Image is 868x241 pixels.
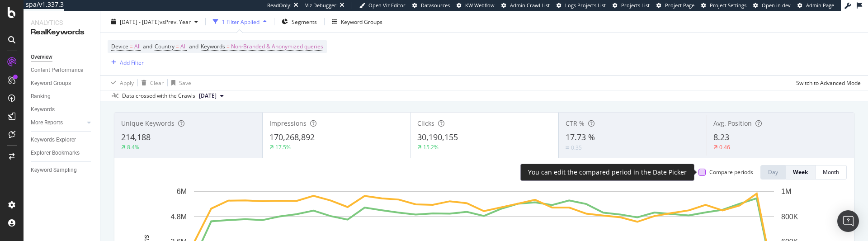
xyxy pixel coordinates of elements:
[762,2,791,9] span: Open in dev
[31,27,93,38] div: RealKeywords
[305,2,338,9] div: Viz Debugger:
[816,165,847,180] button: Month
[341,18,382,25] div: Keyword Groups
[566,132,595,142] span: 17.73 %
[753,2,791,9] a: Open in dev
[226,43,230,50] span: =
[709,168,753,176] div: Compare periods
[359,2,406,9] a: Open Viz Editor
[120,18,160,25] span: [DATE] - [DATE]
[120,58,144,66] div: Add Filter
[465,2,495,9] span: KW Webflow
[108,76,134,90] button: Apply
[793,76,861,90] button: Switch to Advanced Mode
[328,14,386,29] button: Keyword Groups
[31,66,94,75] a: Content Performance
[180,40,187,53] span: All
[837,210,859,232] div: Open Intercom Messenger
[134,40,141,53] span: All
[781,213,798,220] text: 800K
[31,79,71,88] div: Keyword Groups
[566,146,569,149] img: Equal
[176,43,179,50] span: =
[457,2,495,9] a: KW Webflow
[122,92,195,100] div: Data crossed with the Crawls
[31,52,52,62] div: Overview
[209,14,270,29] button: 1 Filter Applied
[177,188,187,195] text: 6M
[31,165,77,175] div: Keyword Sampling
[796,79,861,86] div: Switch to Advanced Mode
[528,168,687,177] div: You can edit the compared period in the Date Picker
[189,43,198,50] span: and
[31,148,80,158] div: Explorer Bookmarks
[557,2,606,9] a: Logs Projects List
[168,76,191,90] button: Save
[368,2,406,9] span: Open Viz Editor
[421,2,450,9] span: Datasources
[656,2,694,9] a: Project Page
[179,79,191,86] div: Save
[701,2,746,9] a: Project Settings
[292,18,317,25] span: Segments
[130,43,133,50] span: =
[31,79,94,88] a: Keyword Groups
[108,57,144,68] button: Add Filter
[31,135,76,145] div: Keywords Explorer
[127,143,139,151] div: 8.4%
[781,188,791,195] text: 1M
[120,79,134,86] div: Apply
[143,43,152,50] span: and
[719,143,730,151] div: 0.46
[613,2,650,9] a: Projects List
[423,143,439,151] div: 15.2%
[823,168,839,176] div: Month
[760,165,786,180] button: Day
[121,132,151,142] span: 214,188
[31,165,94,175] a: Keyword Sampling
[31,18,93,27] div: Analytics
[501,2,550,9] a: Admin Crawl List
[111,43,128,50] span: Device
[710,2,746,9] span: Project Settings
[278,14,321,29] button: Segments
[665,2,694,9] span: Project Page
[269,119,307,128] span: Impressions
[275,143,291,151] div: 17.5%
[797,2,834,9] a: Admin Page
[160,18,191,25] span: vs Prev. Year
[713,119,752,128] span: Avg. Position
[768,168,778,176] div: Day
[138,76,164,90] button: Clear
[31,148,94,158] a: Explorer Bookmarks
[31,66,83,75] div: Content Performance
[222,18,259,25] div: 1 Filter Applied
[31,105,94,114] a: Keywords
[793,168,808,176] div: Week
[108,14,202,29] button: [DATE] - [DATE]vsPrev. Year
[267,2,292,9] div: ReadOnly:
[417,132,458,142] span: 30,190,155
[195,90,227,101] button: [DATE]
[566,119,585,128] span: CTR %
[510,2,550,9] span: Admin Crawl List
[713,132,729,142] span: 8.23
[31,92,94,101] a: Ranking
[806,2,834,9] span: Admin Page
[621,2,650,9] span: Projects List
[31,118,85,128] a: More Reports
[31,105,55,114] div: Keywords
[31,135,94,145] a: Keywords Explorer
[155,43,175,50] span: Country
[150,79,164,86] div: Clear
[31,52,94,62] a: Overview
[786,165,816,180] button: Week
[412,2,450,9] a: Datasources
[121,119,175,128] span: Unique Keywords
[31,118,63,128] div: More Reports
[170,213,187,220] text: 4.8M
[199,92,217,100] span: 2025 Aug. 1st
[269,132,315,142] span: 170,268,892
[417,119,434,128] span: Clicks
[231,40,323,53] span: Non-Branded & Anonymized queries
